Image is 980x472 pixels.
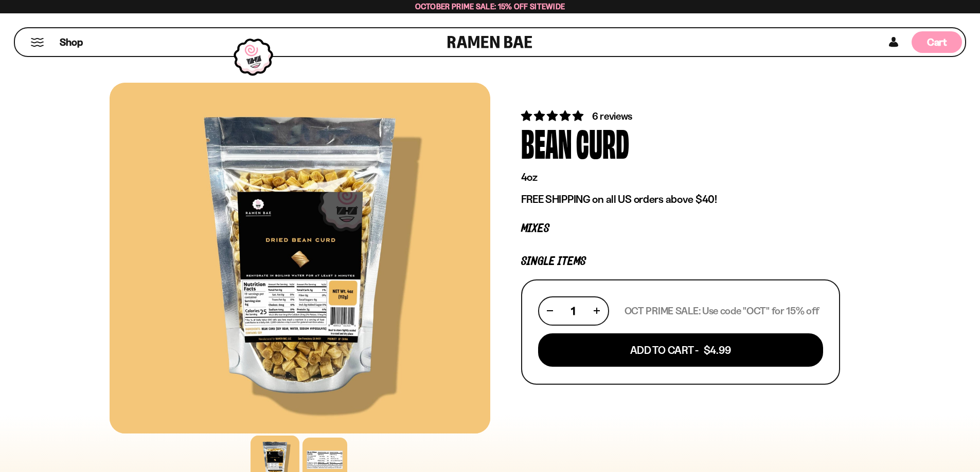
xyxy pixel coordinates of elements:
[415,2,565,11] span: October Prime Sale: 15% off Sitewide
[538,333,823,367] button: Add To Cart - $4.99
[60,31,83,53] a: Shop
[912,28,962,56] div: Cart
[571,305,575,317] span: 1
[60,35,83,49] span: Shop
[521,257,840,267] p: Single Items
[576,123,629,162] div: Curd
[521,123,572,162] div: Bean
[521,224,840,234] p: Mixes
[625,305,819,317] p: OCT PRIME SALE: Use code "OCT" for 15% off
[927,36,947,48] span: Cart
[592,110,632,122] span: 6 reviews
[521,171,840,184] p: 4oz
[521,193,840,206] p: FREE SHIPPING on all US orders above $40!
[30,38,44,47] button: Mobile Menu Trigger
[521,109,585,122] span: 5.00 stars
